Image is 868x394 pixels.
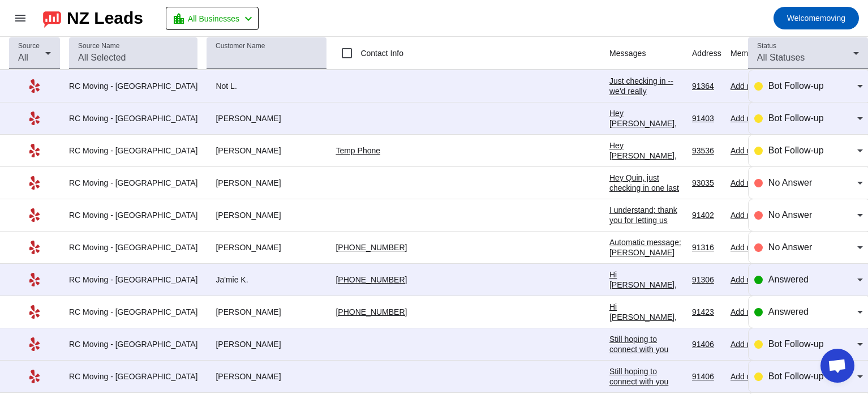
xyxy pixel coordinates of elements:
[692,178,721,188] div: 93035
[692,210,721,220] div: 91402
[69,178,197,188] div: RC Moving - [GEOGRAPHIC_DATA]
[14,11,27,25] mat-icon: menu
[731,113,778,123] div: Add memo
[207,210,326,220] div: [PERSON_NAME]
[358,48,403,59] label: Contact Info
[609,76,683,239] div: Just checking in -- we'd really appreciate a quick phone call to make sure everything is planned ...
[188,11,239,27] span: All Businesses
[69,242,197,252] div: RC Moving - [GEOGRAPHIC_DATA]
[69,113,197,123] div: RC Moving - [GEOGRAPHIC_DATA]
[692,113,721,123] div: 91403
[28,208,41,222] mat-icon: Yelp
[692,145,721,156] div: 93536
[768,242,812,252] span: No Answer
[692,275,721,285] div: 91306
[336,243,407,252] a: [PHONE_NUMBER]
[28,112,41,125] mat-icon: Yelp
[28,176,41,190] mat-icon: Yelp
[28,241,41,254] mat-icon: Yelp
[336,307,407,316] a: [PHONE_NUMBER]
[166,7,259,30] button: All Businesses
[609,108,683,251] div: Hey [PERSON_NAME], just following up! Are you still interested in getting a moving estimate? We'd...
[28,79,41,93] mat-icon: Yelp
[207,81,326,91] div: Not L.
[820,349,854,383] div: Open chat
[609,140,683,283] div: Hey [PERSON_NAME], just following up! Are you still interested in getting a moving estimate? We'd...
[787,14,820,23] span: Welcome
[768,371,824,381] span: Bot Follow-up
[731,81,778,91] div: Add memo
[67,10,143,26] div: NZ Leads
[768,178,812,187] span: No Answer
[78,51,188,65] input: All Selected
[69,210,197,220] div: RC Moving - [GEOGRAPHIC_DATA]
[69,339,197,349] div: RC Moving - [GEOGRAPHIC_DATA]
[787,10,845,26] span: moving
[207,178,326,188] div: [PERSON_NAME]
[768,307,809,316] span: Answered
[757,53,805,62] span: All Statuses
[207,371,326,382] div: [PERSON_NAME]
[69,371,197,382] div: RC Moving - [GEOGRAPHIC_DATA]
[731,307,778,317] div: Add memo
[28,305,41,319] mat-icon: Yelp
[774,7,859,29] button: Welcomemoving
[731,178,778,188] div: Add memo
[609,173,683,376] div: Hey Quin, just checking in one last time. If you're still looking for help with your move, we'd b...
[768,113,824,123] span: Bot Follow-up
[768,339,824,349] span: Bot Follow-up
[207,275,326,285] div: Ja'mie K.
[18,53,28,62] span: All
[731,371,778,382] div: Add memo
[768,81,824,91] span: Bot Follow-up
[692,307,721,317] div: 91423
[609,205,683,327] div: I understand; thank you for letting us know. But if anything changes, please don't hesitate to re...
[28,273,41,286] mat-icon: Yelp
[768,210,812,220] span: No Answer
[336,146,380,155] a: Temp Phone
[692,371,721,382] div: 91406
[768,275,809,284] span: Answered
[28,337,41,351] mat-icon: Yelp
[609,237,683,298] div: Automatic message: [PERSON_NAME] has indicated they have booked another business for this job.
[731,242,778,252] div: Add memo
[207,242,326,252] div: [PERSON_NAME]
[731,145,778,156] div: Add memo
[28,370,41,383] mat-icon: Yelp
[692,242,721,252] div: 91316
[692,37,731,70] th: Address
[69,145,197,156] div: RC Moving - [GEOGRAPHIC_DATA]
[731,37,787,70] th: Memos
[43,8,61,28] img: logo
[731,339,778,349] div: Add memo
[28,144,41,157] mat-icon: Yelp
[757,42,776,50] mat-label: Status
[609,37,692,70] th: Messages
[78,42,119,50] mat-label: Source Name
[69,307,197,317] div: RC Moving - [GEOGRAPHIC_DATA]
[207,339,326,349] div: [PERSON_NAME]
[172,12,186,25] mat-icon: location_city
[18,42,40,50] mat-label: Source
[731,210,778,220] div: Add memo
[216,42,265,50] mat-label: Customer Name
[609,269,683,351] div: Hi [PERSON_NAME], Thank you for providing your information! We'll get back to you as soon as poss...
[207,145,326,156] div: [PERSON_NAME]
[69,275,197,285] div: RC Moving - [GEOGRAPHIC_DATA]
[336,275,407,284] a: [PHONE_NUMBER]
[207,307,326,317] div: [PERSON_NAME]
[207,113,326,123] div: [PERSON_NAME]
[731,275,778,285] div: Add memo
[692,339,721,349] div: 91406
[242,12,255,25] mat-icon: chevron_left
[692,81,721,91] div: 91364
[768,145,824,155] span: Bot Follow-up
[69,81,197,91] div: RC Moving - [GEOGRAPHIC_DATA]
